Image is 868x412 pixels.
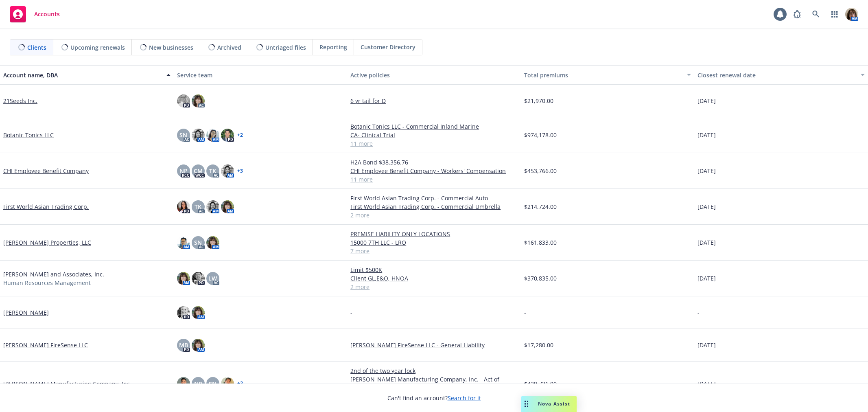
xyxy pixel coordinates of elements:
span: [DATE] [697,274,716,283]
span: $214,724.00 [524,202,557,211]
a: + 2 [237,381,243,386]
img: photo [206,236,219,249]
a: 11 more [350,175,518,184]
img: photo [221,129,234,142]
a: Botanic Tonics LLC [3,131,54,139]
a: [PERSON_NAME] FireSense LLC [3,341,88,349]
img: photo [221,377,234,390]
a: CHI Employee Benefit Company - Workers' Compensation [350,167,518,175]
a: 21Seeds Inc. [3,96,37,105]
span: [DATE] [697,379,716,388]
div: Total premiums [524,71,682,79]
span: Untriaged files [265,43,306,52]
a: 7 more [350,247,518,255]
a: [PERSON_NAME] Manufacturing Company, Inc. [3,379,131,388]
span: $370,835.00 [524,274,557,283]
div: Service team [177,71,344,79]
span: - [697,308,700,317]
img: photo [177,272,190,285]
button: Active policies [347,65,521,85]
span: [DATE] [697,96,716,105]
span: TK [209,167,216,175]
span: Archived [217,43,241,52]
a: Client GL,E&O, HNOA [350,274,518,283]
span: NP [194,379,202,388]
div: Closest renewal date [697,71,856,79]
img: photo [177,377,190,390]
span: LW [208,274,217,283]
span: CM [194,167,203,175]
a: Switch app [826,6,843,22]
span: Upcoming renewals [70,43,125,52]
span: [DATE] [697,131,716,139]
a: First World Asian Trading Corp. - Commercial Umbrella [350,202,518,211]
a: Botanic Tonics LLC - Commercial Inland Marine [350,122,518,131]
a: 2 more [350,283,518,291]
a: + 3 [237,169,243,173]
span: $453,766.00 [524,167,557,175]
img: photo [177,94,190,107]
img: photo [192,129,205,142]
img: photo [221,164,234,178]
span: Reporting [319,43,347,51]
div: Drag to move [521,396,531,412]
button: Closest renewal date [694,65,868,85]
span: [DATE] [697,167,716,175]
a: [PERSON_NAME] Manufacturing Company, Inc. - Act of Workplace Violence / Stalking Threat [350,375,518,392]
a: [PERSON_NAME] and Associates, Inc. [3,270,104,278]
span: [DATE] [697,341,716,349]
a: [PERSON_NAME] [3,308,49,317]
button: Service team [174,65,348,85]
a: + 2 [237,133,243,138]
span: Can't find an account? [387,394,481,402]
a: Limit $500K [350,265,518,274]
a: 11 more [350,139,518,148]
div: Account name, DBA [3,71,162,79]
span: MB [179,341,188,349]
span: Accounts [34,11,60,18]
span: - [350,308,352,317]
a: CA- Clinical Trial [350,131,518,139]
a: 2 more [350,211,518,219]
span: SN [194,238,202,247]
span: [DATE] [697,238,716,247]
img: photo [177,306,190,319]
a: PREMISE LIABILITY ONLY LOCATIONS [350,230,518,238]
span: Nova Assist [538,400,570,407]
a: [PERSON_NAME] FireSense LLC - General Liability [350,341,518,349]
a: 6 yr tail for D [350,96,518,105]
a: 2nd of the two year lock [350,366,518,375]
div: Active policies [350,71,518,79]
span: $21,970.00 [524,96,553,105]
img: photo [192,272,205,285]
button: Total premiums [521,65,695,85]
span: Clients [27,43,46,52]
a: First World Asian Trading Corp. [3,202,89,211]
span: TK [195,202,201,211]
a: First World Asian Trading Corp. - Commercial Auto [350,194,518,202]
span: SN [179,131,187,139]
a: Search for it [448,394,481,402]
a: Report a Bug [789,6,805,22]
span: Customer Directory [361,43,415,51]
img: photo [177,200,190,213]
img: photo [845,8,858,21]
a: H2A Bond $38,356.76 [350,158,518,167]
img: photo [177,236,190,249]
img: photo [221,200,234,213]
a: [PERSON_NAME] Properties, LLC [3,238,91,247]
span: SN [209,379,216,388]
img: photo [206,200,219,213]
span: $974,178.00 [524,131,557,139]
img: photo [192,339,205,352]
a: Accounts [7,3,63,26]
span: New businesses [149,43,193,52]
a: 15000 7TH LLC - LRO [350,238,518,247]
a: Search [808,6,824,22]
